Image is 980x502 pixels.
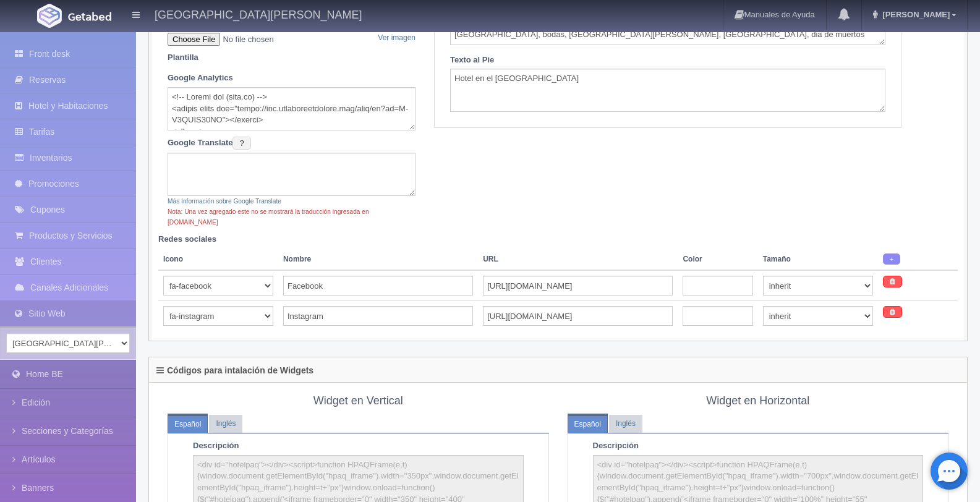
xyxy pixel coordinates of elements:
[883,253,900,265] a: +
[156,366,313,375] h4: Códigos para intalación de Widgets
[678,249,757,271] th: Color
[568,415,608,433] a: Español
[158,249,278,271] th: Icono
[155,6,362,22] h4: [GEOGRAPHIC_DATA][PERSON_NAME]
[168,415,208,433] a: Español
[378,33,415,43] a: Ver imagen
[158,234,216,245] label: Redes sociales
[168,208,369,226] small: Nota: Una vez agregado este no se mostrará la traducción ingresada en [DOMAIN_NAME]
[568,395,949,407] h3: Widget en Horizontal
[168,137,251,150] label: Google Translate
[593,440,639,452] label: Descripción
[232,137,250,150] button: Google Translate
[168,72,233,84] label: Google Analytics
[68,12,111,21] img: Getabed
[168,52,198,64] label: Plantilla
[278,249,478,271] th: Nombre
[168,395,549,407] h3: Widget en Vertical
[168,87,415,130] textarea: <!-- Loremi dol (sita.co) --> <adipis elits doe="tempo://inc.utlaboreetdolore.mag/aliq/en?ad=M-V3...
[209,415,242,433] a: Inglés
[37,4,62,28] img: Getabed
[168,197,281,205] a: Más Información sobre Google Translate
[879,10,950,19] span: [PERSON_NAME]
[193,440,239,452] label: Descripción
[609,415,642,433] a: Inglés
[758,249,878,271] th: Tamaño
[168,198,281,205] small: Más Información sobre Google Translate
[450,69,885,112] textarea: Hotel en el [GEOGRAPHIC_DATA]
[450,54,494,66] label: Texto al Pie
[478,249,678,271] th: URL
